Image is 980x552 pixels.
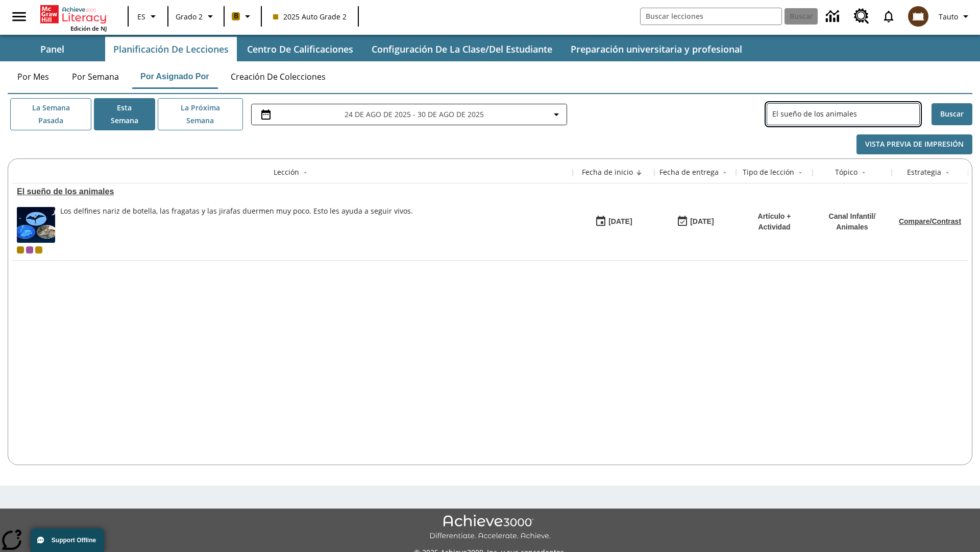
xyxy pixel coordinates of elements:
[132,64,217,89] button: Por asignado por
[10,98,91,130] button: La semana pasada
[35,246,42,254] div: New 2025 class
[935,7,976,26] button: Perfil/Configuración
[60,207,413,243] div: Los delfines nariz de botella, las fragatas y las jirafas duermen muy poco. Esto les ayuda a segu...
[550,108,562,121] svg: Collapse Date Range Filter
[719,167,731,179] button: Sort
[105,37,237,61] button: Planificación de lecciones
[939,11,958,22] span: Tauto
[429,515,551,541] img: Achieve3000 Differentiate Accelerate Achieve
[908,6,928,27] img: avatar image
[941,167,953,179] button: Sort
[345,109,484,120] span: 24 de ago de 2025 - 30 de ago de 2025
[17,187,568,196] div: El sueño de los animales
[239,37,361,61] button: Centro de calificaciones
[17,207,55,243] img: Fotos de una fragata, dos delfines nariz de botella y una jirafa sobre un fondo de noche estrellada.
[274,167,299,177] div: Lección
[673,212,717,232] button: 08/24/25: Último día en que podrá accederse la lección
[772,107,919,122] input: Buscar lecciones asignadas
[17,246,24,254] div: Clase actual
[820,3,848,31] a: Centro de información
[829,211,876,222] p: Canal Infantil /
[26,246,33,254] div: OL 2025 Auto Grade 3
[875,3,902,30] a: Notificaciones
[608,215,632,228] div: [DATE]
[641,8,781,25] input: Buscar campo
[899,217,961,225] a: Compare/Contrast
[228,7,258,26] button: Boost El color de la clase es anaranjado claro. Cambiar el color de la clase.
[907,167,941,177] div: Estrategia
[582,167,633,177] div: Fecha de inicio
[690,215,714,228] div: [DATE]
[562,37,750,61] button: Preparación universitaria y profesional
[633,167,645,179] button: Sort
[857,167,870,179] button: Sort
[299,167,311,179] button: Sort
[659,167,719,177] div: Fecha de entrega
[8,64,59,89] button: Por mes
[794,167,806,179] button: Sort
[234,10,238,22] span: B
[60,207,413,216] div: Los delfines nariz de botella, las fragatas y las jirafas duermen muy poco. Esto les ayuda a segu...
[52,537,96,544] span: Support Offline
[70,25,107,32] span: Edición de NJ
[40,4,107,25] a: Portada
[94,98,155,130] button: Esta semana
[829,222,876,233] p: Animales
[31,528,104,552] button: Support Offline
[17,187,568,196] a: El sueño de los animales, Lecciones
[171,7,220,26] button: Grado: Grado 2, Elige un grado
[741,211,807,233] p: Artículo + Actividad
[64,64,127,89] button: Por semana
[1,37,103,61] button: Panel
[40,3,107,32] div: Portada
[592,212,635,232] button: 08/24/25: Primer día en que estuvo disponible la lección
[273,11,347,22] span: 2025 Auto Grade 2
[137,11,145,22] span: ES
[743,167,794,177] div: Tipo de lección
[132,7,164,26] button: Lenguaje: ES, Selecciona un idioma
[835,167,857,177] div: Tópico
[256,108,562,121] button: Seleccione el intervalo de fechas opción del menú
[223,64,334,89] button: Creación de colecciones
[932,103,972,125] button: Buscar
[176,11,203,22] span: Grado 2
[848,3,875,30] a: Centro de recursos, Se abrirá en una pestaña nueva.
[856,134,972,154] button: Vista previa de impresión
[158,98,243,130] button: La próxima semana
[363,37,560,61] button: Configuración de la clase/del estudiante
[902,3,935,30] button: Escoja un nuevo avatar
[4,2,34,32] button: Abrir el menú lateral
